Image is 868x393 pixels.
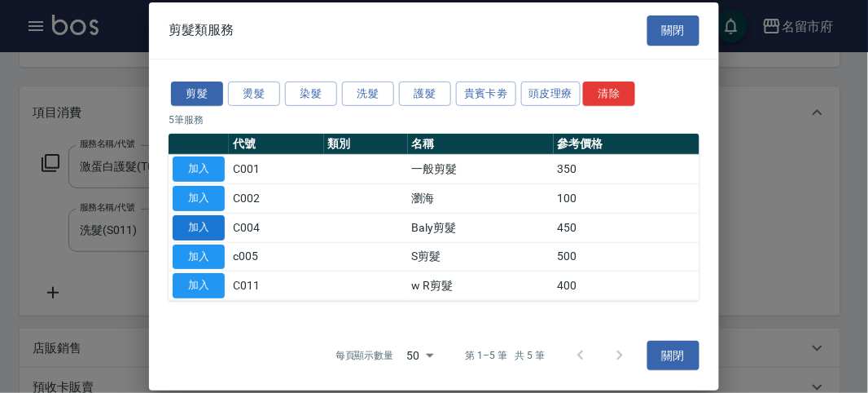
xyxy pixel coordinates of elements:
button: 加入 [173,215,225,241]
button: 關閉 [647,15,699,46]
td: 100 [554,183,699,213]
button: 燙髮 [228,81,280,106]
button: 加入 [173,157,225,182]
td: 一般剪髮 [408,155,554,184]
td: c005 [229,242,324,272]
button: 護髮 [399,81,451,106]
th: 參考價格 [554,134,699,155]
button: 貴賓卡劵 [456,81,516,106]
td: 400 [554,272,699,301]
span: 剪髮類服務 [169,22,234,38]
td: C011 [229,272,324,301]
td: 450 [554,213,699,242]
td: 350 [554,155,699,184]
p: 每頁顯示數量 [335,348,394,363]
button: 關閉 [647,341,699,371]
p: 5 筆服務 [169,113,699,127]
button: 加入 [173,273,225,298]
td: w R剪髮 [408,272,554,301]
th: 代號 [229,134,324,155]
td: 500 [554,242,699,272]
button: 染髮 [285,81,337,106]
button: 剪髮 [171,81,223,106]
button: 加入 [173,244,225,269]
button: 頭皮理療 [521,81,581,106]
div: 50 [401,333,440,378]
td: C002 [229,183,324,213]
td: Baly剪髮 [408,213,554,242]
th: 名稱 [408,134,554,155]
td: C001 [229,155,324,184]
td: C004 [229,213,324,242]
p: 第 1–5 筆 共 5 筆 [466,348,545,363]
th: 類別 [324,134,408,155]
button: 加入 [173,186,225,211]
td: 瀏海 [408,183,554,213]
td: S剪髮 [408,242,554,272]
button: 洗髮 [342,81,394,106]
button: 清除 [583,81,635,106]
